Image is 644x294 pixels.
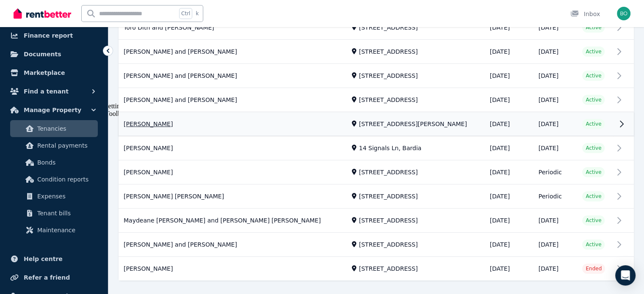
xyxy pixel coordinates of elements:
a: View details for James Ieremia and Analosa Raeli [119,40,634,64]
td: [DATE] [485,136,533,160]
td: [DATE] [533,209,578,233]
td: [DATE] [533,257,578,281]
a: Tenant bills [10,205,98,222]
img: HARI KRISHNA [617,7,630,20]
a: Rental payments [10,137,98,154]
span: Refer a friend [24,272,70,283]
a: View details for Fidaa Ali Sakr [119,185,634,209]
span: Bonds [37,157,94,168]
td: [DATE] [533,40,578,64]
a: Refer a friend [7,269,101,286]
td: [DATE] [485,112,533,136]
td: [DATE] [533,233,578,257]
a: Tenancies [10,120,98,137]
td: [DATE] [533,64,578,88]
span: Rental payments [37,140,94,151]
button: Find a tenant [7,83,101,100]
div: Inbox [570,10,600,18]
img: RentBetter [14,7,71,20]
p: The Trend Micro Maximum Security settings have been synced to the Trend Micro Toolbar. [3,20,131,35]
span: Expenses [37,191,94,201]
a: View details for Carol Virgona [119,257,634,281]
a: View details for Toro Dith and Lauretta Ngeth [119,16,634,40]
a: Bonds [10,154,98,171]
td: [DATE] [485,233,533,257]
td: [DATE] [485,40,533,64]
a: View details for Stuart Hartman [119,113,634,136]
div: Open Intercom Messenger [615,265,636,286]
button: Manage Property [7,102,101,118]
a: View details for Magele Derek Fretton and Fuatino Sapau [119,88,634,112]
span: Tenancies [37,124,94,134]
td: Periodic [533,184,578,209]
td: [DATE] [485,257,533,281]
span: Manage Property [24,105,81,115]
a: View details for Youbert Yohana and Andrew Piedade [119,233,634,257]
td: [DATE] [485,88,533,112]
span: Marketplace [24,68,65,78]
span: k [196,10,199,17]
td: Periodic [533,160,578,184]
a: View details for Ricky Schutte [119,137,634,160]
a: View details for Maydeane T.G. Tauiliili and Spencer William Schuster [119,209,634,233]
a: Maintenance [10,222,98,239]
a: Help centre [7,250,101,267]
span: Documents [24,49,61,59]
td: [DATE] [485,184,533,209]
span: Tenant bills [37,208,94,218]
a: Documents [7,46,101,63]
span: Maintenance [37,225,94,235]
a: Expenses [10,188,98,205]
a: Condition reports [10,171,98,188]
span: Finance report [24,30,73,41]
td: [DATE] [485,64,533,88]
a: View details for Angel Daniel and Itiri Timoti [119,64,634,88]
td: [DATE] [533,112,578,136]
td: [DATE] [485,209,533,233]
span: Condition reports [37,174,94,184]
span: Ctrl [179,8,192,19]
a: Marketplace [7,64,101,81]
td: [DATE] [533,136,578,160]
span: Find a tenant [24,86,69,96]
td: [DATE] [533,88,578,112]
td: [DATE] [485,160,533,184]
span: Help centre [24,254,63,264]
a: View details for Nathan Sanchez [119,161,634,184]
a: Finance report [7,27,101,44]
